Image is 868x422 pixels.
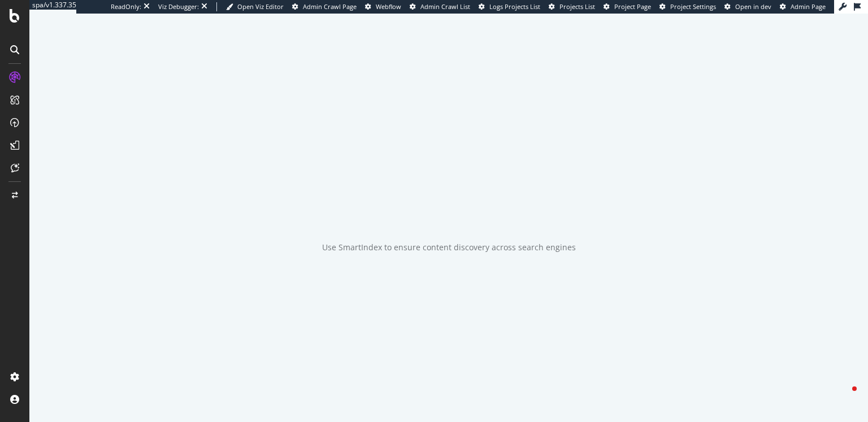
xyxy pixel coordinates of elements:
span: Admin Page [791,2,826,11]
span: Open Viz Editor [237,2,284,11]
a: Projects List [549,2,595,11]
a: Open in dev [724,2,771,11]
a: Project Settings [659,2,716,11]
div: Use SmartIndex to ensure content discovery across search engines [322,242,576,253]
a: Admin Crawl List [410,2,470,11]
iframe: Intercom live chat [830,384,857,411]
a: Project Page [604,2,651,11]
span: Admin Crawl List [420,2,470,11]
a: Webflow [365,2,401,11]
a: Logs Projects List [479,2,540,11]
a: Admin Page [780,2,826,11]
span: Project Settings [670,2,716,11]
div: animation [408,183,489,224]
span: Projects List [559,2,595,11]
span: Open in dev [735,2,771,11]
span: Webflow [376,2,401,11]
a: Admin Crawl Page [292,2,357,11]
span: Project Page [614,2,651,11]
span: Admin Crawl Page [303,2,357,11]
div: Viz Debugger: [158,2,199,11]
span: Logs Projects List [489,2,540,11]
a: Open Viz Editor [226,2,284,11]
div: ReadOnly: [111,2,141,11]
